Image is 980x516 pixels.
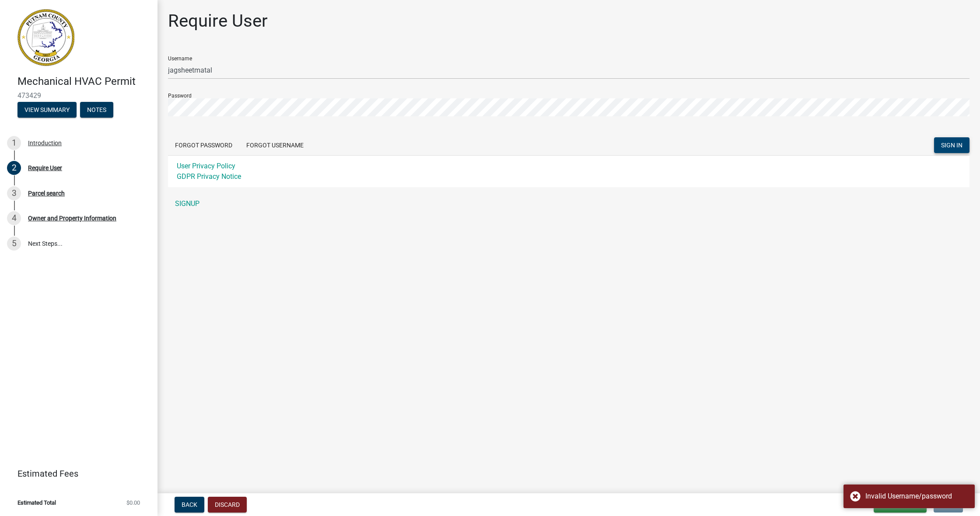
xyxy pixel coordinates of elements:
div: 5 [7,237,21,251]
button: Notes [80,102,113,118]
div: Invalid Username/password [865,491,968,502]
div: Parcel search [28,190,65,196]
button: Discard [208,497,247,513]
span: $0.00 [126,500,140,506]
div: 2 [7,161,21,175]
div: Owner and Property Information [28,215,116,221]
button: SIGN IN [934,137,969,153]
a: Estimated Fees [7,465,143,482]
div: 3 [7,186,21,200]
button: View Summary [17,102,77,118]
div: 1 [7,136,21,150]
div: 4 [7,211,21,225]
img: Putnam County, Georgia [17,9,74,66]
button: Back [175,497,204,513]
div: Introduction [28,140,62,146]
span: SIGN IN [941,142,962,149]
button: Forgot Username [239,137,311,153]
span: Back [182,501,197,508]
wm-modal-confirm: Summary [17,107,77,114]
div: Require User [28,165,62,171]
button: Forgot Password [168,137,239,153]
span: Estimated Total [17,500,56,506]
h1: Require User [168,10,268,31]
span: 473429 [17,91,140,100]
a: User Privacy Policy [177,162,235,170]
h4: Mechanical HVAC Permit [17,75,150,88]
a: GDPR Privacy Notice [177,172,241,181]
a: SIGNUP [168,195,969,213]
wm-modal-confirm: Notes [80,107,113,114]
